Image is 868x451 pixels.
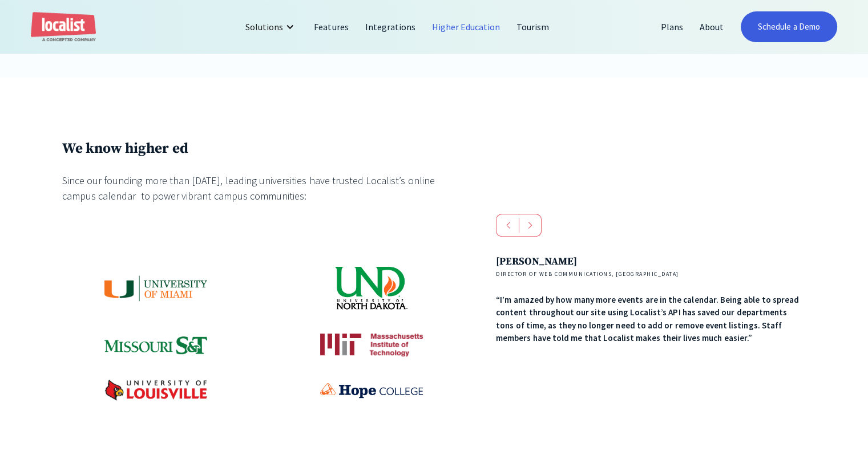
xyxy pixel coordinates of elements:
a: Features [306,13,357,40]
a: Higher Education [424,13,509,40]
img: University of Miami logo [104,275,207,302]
img: University of Louisville logo [104,379,207,400]
strong: [PERSON_NAME] [496,255,577,268]
div: Since our founding more than [DATE], leading universities have trusted Localist’s online campus c... [62,173,465,204]
div: Solutions [237,13,306,40]
a: Schedule a Demo [741,11,837,42]
div: previous slide [496,214,519,237]
a: Plans [653,13,692,40]
img: Hope College logo [320,383,423,397]
div: 1 of 3 [496,254,806,345]
a: About [692,13,732,40]
img: University of North Dakota logo [334,266,409,311]
h3: We know higher ed [62,140,465,157]
img: Missouri S&T logo [104,336,207,354]
a: home [31,12,96,42]
img: Massachusetts Institute of Technology logo [320,334,423,356]
div: next slide [519,214,542,237]
h4: Director of Web Communications, [GEOGRAPHIC_DATA] [496,270,806,278]
a: Integrations [357,13,424,40]
div: Solutions [245,20,283,34]
div: “I’m amazed by how many more events are in the calendar. Being able to spread content throughout ... [496,294,806,345]
a: Tourism [508,13,558,40]
div: carousel [496,214,806,358]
